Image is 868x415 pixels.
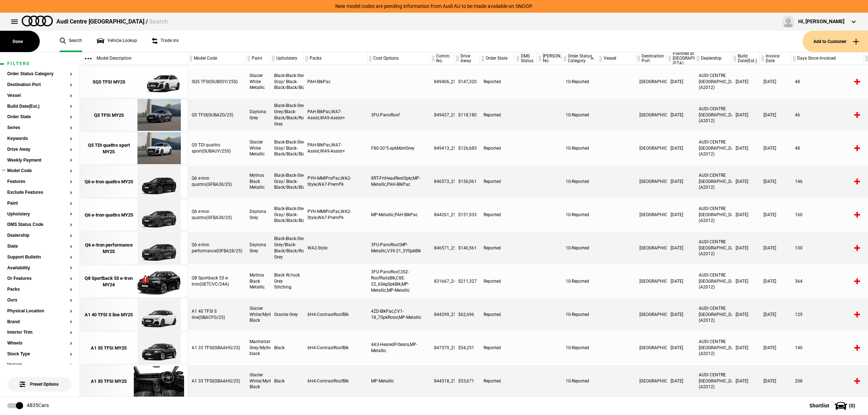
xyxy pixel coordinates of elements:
[134,232,184,265] img: Audi_GFBA28_25_FW_6Y6Y_3FU_WA2_V39_PAH_PY2_(Nadin:_3FU_C05_PAH_PY2_SN8_V39_WA2)_ext.png
[455,365,480,397] div: $53,671
[367,165,430,198] div: 8RT-FrtHeadRestSpkr,MP-Metallic,PAH-BlkPac
[695,52,732,65] div: Dealership
[7,222,72,233] section: DMS Status Code
[7,287,72,292] button: Packs
[791,132,864,164] div: 48
[7,136,72,147] section: Keywords
[667,52,695,65] div: Planned at [GEOGRAPHIC_DATA] (ETA)
[732,198,760,231] div: [DATE]
[430,52,454,65] div: Comm. No.
[7,255,72,260] button: Support Bulletin
[809,403,829,408] span: Shortlist
[7,93,72,98] button: Vessel
[480,198,515,231] div: Reported
[430,65,455,98] div: 849406_25
[562,198,598,231] div: 10-Reported
[7,212,72,223] section: Upholstery
[271,165,304,198] div: Black-Black-Steel Gray/ Black-Black/Black/Black
[562,65,598,98] div: 10-Reported
[760,331,791,364] div: [DATE]
[760,65,791,98] div: [DATE]
[304,331,367,364] div: 6H4-ContrastRoofBlk
[562,265,598,298] div: 10-Reported
[430,331,455,364] div: 847579_25
[636,198,667,231] div: [GEOGRAPHIC_DATA]
[455,65,480,98] div: $147,320
[732,365,760,397] div: [DATE]
[85,179,133,185] div: Q6 e-tron quattro MY25
[7,72,72,82] section: Order Status Category
[134,199,184,231] img: Audi_GFBA38_25_GX_6Y6Y_WA7_WA2_PAH_PYH_V39_QE2_VW5_(Nadin:_C03_PAH_PYH_QE2_SN8_V39_VW5_WA2_WA7)_e...
[480,52,515,65] div: Order State
[7,233,72,244] section: Dealership
[732,52,759,65] div: Build Date(Est.)
[84,275,134,288] div: Q8 Sportback 55 e-tron MY24
[84,365,134,398] a: A1 35 TFSI MY25
[636,265,667,298] div: [GEOGRAPHIC_DATA]
[134,265,184,298] img: Audi_GETCVC_24A_MP_0E0E_C8E_MP_WQS-1_2MB_3FU_3S2_(Nadin:_1XP_2MB_3FU_3S2_4ZD_6FJ_C30_C8E_N5K_WQS_...
[271,232,304,264] div: Black-Black-Steel Grey/Black-Black/Black/Rock Grey
[636,365,667,397] div: [GEOGRAPHIC_DATA]
[85,312,133,318] div: A1 40 TFSI S line MY25
[7,298,72,309] section: Ours
[480,132,515,164] div: Reported
[7,212,72,217] button: Upholstery
[636,132,667,164] div: [GEOGRAPHIC_DATA]
[695,365,732,397] div: AUDI CENTRE [GEOGRAPHIC_DATA] (A2012)
[188,232,246,264] div: Q6 e-tron performance(GFBA28/25)
[695,132,732,164] div: AUDI CENTRE [GEOGRAPHIC_DATA] (A2012)
[695,165,732,198] div: AUDI CENTRE [GEOGRAPHIC_DATA] (A2012)
[430,298,455,331] div: 844299_25
[732,298,760,331] div: [DATE]
[667,99,695,131] div: [DATE]
[695,331,732,364] div: AUDI CENTRE [GEOGRAPHIC_DATA] (A2012)
[732,165,760,198] div: [DATE]
[732,99,760,131] div: [DATE]
[791,331,864,364] div: 140
[7,320,72,330] section: Brand
[188,298,246,331] div: A1 40 TFSI S line(GBACFG/25)
[304,132,367,164] div: PAH-BlkPac,WA7-Assist,WA9-Assist+
[7,93,72,104] section: Vessel
[91,345,127,351] div: A1 35 TFSI MY25
[695,99,732,131] div: AUDI CENTRE [GEOGRAPHIC_DATA] (A2012)
[562,365,598,397] div: 10-Reported
[134,99,184,132] img: Audi_GUBAZG_25_FW_6Y6Y_3FU_WA9_PAH_WA7_6FJ_PYH_F80_H65_(Nadin:_3FU_6FJ_C56_F80_H65_PAH_PYH_S9S_WA...
[791,65,864,98] div: 48
[367,99,430,131] div: 3FU-PanoRoof
[455,132,480,164] div: $126,685
[7,179,72,184] button: Features
[7,104,72,115] section: Build Date(Est.)
[760,132,791,164] div: [DATE]
[7,136,72,141] button: Keywords
[799,397,868,415] button: Shortlist(0)
[246,298,271,331] div: Glacier White/Mythos Black
[7,330,72,335] button: Interior Trim
[7,298,72,303] button: Ours
[7,352,72,363] section: Stock Type
[7,341,72,346] button: Wheels
[7,125,72,136] section: Series
[97,31,137,52] a: Vehicle Lookup
[60,31,82,52] a: Search
[430,99,455,131] div: 849437_25
[80,52,188,65] div: Model Description
[7,287,72,298] section: Packs
[84,199,134,231] a: Q6 e-tron quattro MY25
[7,125,72,131] button: Series
[7,363,72,368] button: Variant
[304,232,367,264] div: WA2-Style
[7,222,72,227] button: DMS Status Code
[562,298,598,331] div: 10-Reported
[246,331,271,364] div: Manhattan Grey/Mythos black
[367,331,430,364] div: 4A3-HeatedFrSeats,MP-Metallic
[667,298,695,331] div: [DATE]
[246,52,270,65] div: Paint
[7,276,72,281] button: Or Features
[562,52,597,65] div: Order Status Category
[732,132,760,164] div: [DATE]
[304,298,367,331] div: 6H4-ContrastRoofBlk
[7,104,72,109] button: Build Date(Est.)
[7,266,72,277] section: Availability
[667,132,695,164] div: [DATE]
